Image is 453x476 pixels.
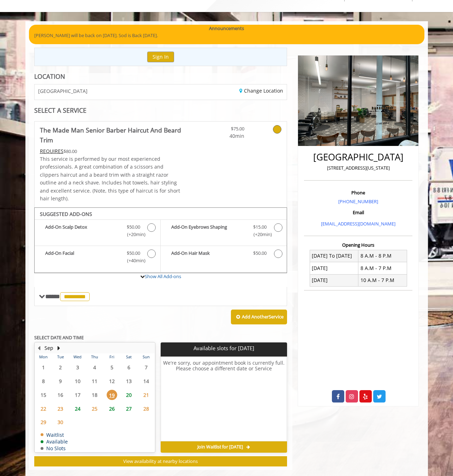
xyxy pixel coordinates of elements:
td: Select day30 [52,416,69,429]
h3: Email [306,210,411,215]
span: 23 [55,404,66,414]
a: Show All Add-ons [145,273,181,280]
b: Add-On Facial [45,249,120,264]
p: This service is performed by our most experienced professionals. A great combination of a scissor... [40,155,182,202]
td: Select day26 [103,402,120,416]
button: Sign In [147,52,174,62]
td: Select day19 [103,388,120,402]
th: Thu [86,353,103,360]
a: $75.00 [203,122,244,140]
div: The Made Man Senior Barber Haircut And Beard Trim Add-onS [34,207,287,273]
a: [PHONE_NUMBER] [338,198,378,205]
th: Sun [137,353,155,360]
td: [DATE] [310,274,358,286]
th: Wed [69,353,86,360]
span: 30 [55,417,66,427]
td: Select day23 [52,402,69,416]
span: [GEOGRAPHIC_DATA] [38,88,88,94]
span: (+20min ) [123,231,144,238]
td: 8 A.M - 8 P.M [358,250,407,262]
div: SELECT A SERVICE [34,107,287,114]
span: Join Waitlist for [DATE] [197,444,243,450]
b: The Made Man Senior Barber Haircut And Beard Trim [40,125,182,145]
a: [EMAIL_ADDRESS][DOMAIN_NAME] [321,221,395,227]
button: View availability at nearby locations [34,456,287,466]
button: Add AnotherService [231,310,287,324]
th: Tue [52,353,69,360]
span: 19 [107,390,117,400]
td: Waitlist [41,432,68,437]
span: This service needs some Advance to be paid before we block your appointment [40,148,64,154]
td: Select day25 [86,402,103,416]
p: [STREET_ADDRESS][US_STATE] [306,164,411,172]
span: 21 [141,390,151,400]
div: $80.00 [40,147,182,155]
h3: Opening Hours [304,242,412,247]
td: Select day28 [137,402,155,416]
label: Add-On Scalp Detox [38,223,157,240]
label: Add-On Eyebrows Shaping [164,223,283,240]
td: Select day29 [35,416,52,429]
th: Fri [103,353,120,360]
span: 29 [38,417,49,427]
label: Add-On Facial [38,249,157,266]
td: [DATE] To [DATE] [310,250,358,262]
td: Select day21 [137,388,155,402]
td: 10 A.M - 7 P.M [358,274,407,286]
label: Add-On Hair Mask [164,249,283,260]
td: Select day22 [35,402,52,416]
p: Available slots for [DATE] [163,345,284,351]
b: Announcements [209,25,244,32]
span: (+40min ) [123,257,144,264]
span: 25 [89,404,100,414]
span: $50.00 [127,249,140,257]
span: 28 [141,404,151,414]
h3: Phone [306,190,411,195]
b: SUGGESTED ADD-ONS [40,211,92,217]
p: [PERSON_NAME] will be back on [DATE]. Sod is Back [DATE]. [34,32,419,39]
h6: We're sorry, our appointment book is currently full. Please choose a different date or Service [161,360,287,439]
td: Select day20 [120,388,137,402]
b: Add Another Service [242,313,284,320]
span: 40min [203,132,244,140]
span: 26 [107,404,117,414]
th: Sat [120,353,137,360]
td: [DATE] [310,262,358,274]
th: Mon [35,353,52,360]
td: Select day24 [69,402,86,416]
td: Select day27 [120,402,137,416]
span: 20 [124,390,134,400]
button: Previous Month [36,344,42,352]
span: $15.00 [253,223,267,231]
span: (+20min ) [249,231,270,238]
b: Add-On Scalp Detox [45,223,120,238]
span: 24 [72,404,83,414]
span: $50.00 [127,223,140,231]
span: $50.00 [253,249,267,257]
td: No Slots [41,446,68,451]
h2: [GEOGRAPHIC_DATA] [306,152,411,162]
b: LOCATION [34,72,65,81]
button: Next Month [56,344,62,352]
span: 22 [38,404,49,414]
span: View availability at nearby locations [123,458,198,464]
b: SELECT DATE AND TIME [34,334,84,341]
b: Add-On Hair Mask [171,249,246,258]
button: Sep [44,344,53,352]
b: Add-On Eyebrows Shaping [171,223,246,238]
td: 8 A.M - 7 P.M [358,262,407,274]
span: 27 [124,404,134,414]
td: Available [41,439,68,444]
a: Change Location [239,87,283,94]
